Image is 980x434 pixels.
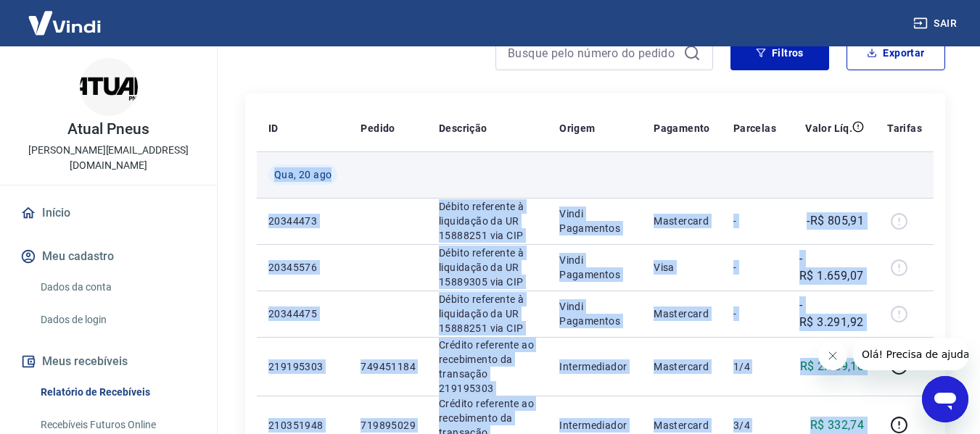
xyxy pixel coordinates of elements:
[733,260,776,275] p: -
[268,418,337,433] p: 210351948
[559,418,630,433] p: Intermediador
[654,418,710,433] p: Mastercard
[887,121,922,135] p: Tarifas
[853,338,968,370] iframe: Mensagem da empresa
[810,417,865,434] p: R$ 332,74
[17,1,112,45] img: Vindi
[654,214,710,228] p: Mastercard
[818,341,847,370] iframe: Fechar mensagem
[733,418,776,433] p: 3/4
[17,197,199,229] a: Início
[361,121,395,135] p: Pedido
[799,250,864,285] p: -R$ 1.659,07
[35,272,199,302] a: Dados da conta
[733,214,776,228] p: -
[439,292,536,335] p: Débito referente à liquidação da UR 15888251 via CIP
[800,358,864,375] p: R$ 2.959,18
[922,376,968,422] iframe: Botão para abrir a janela de mensagens
[799,296,864,331] p: -R$ 3.291,92
[80,58,138,116] img: b7dbf8c6-a9bd-4944-97d5-addfc2141217.jpeg
[17,241,199,272] button: Meu cadastro
[35,377,199,407] a: Relatório de Recebíveis
[508,42,678,64] input: Busque pelo número do pedido
[67,122,149,137] p: Atual Pneus
[805,121,852,135] p: Valor Líq.
[12,143,205,173] p: [PERSON_NAME][EMAIL_ADDRESS][DOMAIN_NAME]
[807,212,864,230] p: -R$ 805,91
[910,10,963,37] button: Sair
[559,359,630,374] p: Intermediador
[35,305,199,335] a: Dados de login
[361,359,416,374] p: 749451184
[559,121,595,135] p: Origem
[730,36,829,70] button: Filtros
[361,418,416,433] p: 719895029
[733,121,776,135] p: Parcelas
[439,121,487,135] p: Descrição
[733,306,776,321] p: -
[268,121,279,135] p: ID
[268,214,337,228] p: 20344473
[733,359,776,374] p: 1/4
[268,306,337,321] p: 20344475
[847,36,945,70] button: Exportar
[268,359,337,374] p: 219195303
[559,206,630,235] p: Vindi Pagamentos
[654,260,710,275] p: Visa
[559,253,630,282] p: Vindi Pagamentos
[654,121,710,135] p: Pagamento
[17,346,199,377] button: Meus recebíveis
[559,299,630,328] p: Vindi Pagamentos
[9,10,122,22] span: Olá! Precisa de ajuda?
[274,167,332,182] span: Qua, 20 ago
[654,306,710,321] p: Mastercard
[439,246,536,289] p: Débito referente à liquidação da UR 15889305 via CIP
[268,260,337,275] p: 20345576
[439,338,536,396] p: Crédito referente ao recebimento da transação 219195303
[654,359,710,374] p: Mastercard
[439,199,536,243] p: Débito referente à liquidação da UR 15888251 via CIP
